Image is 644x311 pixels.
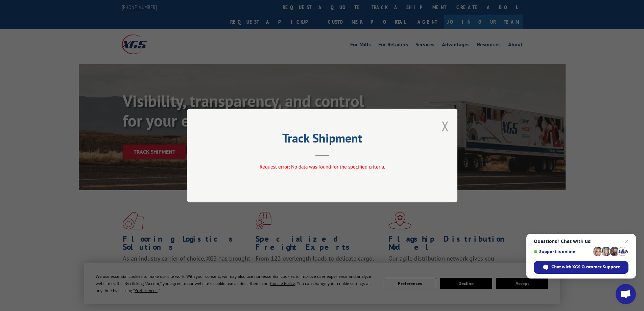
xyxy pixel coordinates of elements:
span: Support is online [534,249,591,254]
div: Chat with XGS Customer Support [534,261,628,274]
h2: Track Shipment [221,133,424,146]
span: Questions? Chat with us! [534,239,628,244]
span: Request error: No data was found for the specified criteria. [259,163,385,170]
span: Chat with XGS Customer Support [551,264,620,270]
div: Open chat [616,284,636,304]
button: Close modal [442,117,449,135]
span: Close chat [623,237,631,245]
